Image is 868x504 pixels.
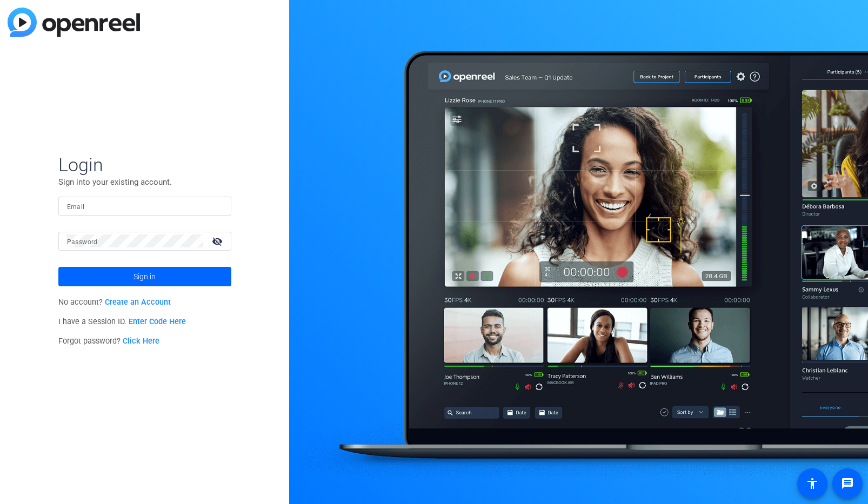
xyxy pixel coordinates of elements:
[67,203,85,211] mat-label: Email
[129,317,186,326] a: Enter Code Here
[841,477,854,490] mat-icon: message
[58,317,186,326] span: I have a Session ID.
[123,337,159,346] a: Click Here
[58,298,171,307] span: No account?
[67,199,223,212] input: Enter Email Address
[8,8,140,37] img: blue-gradient.svg
[806,477,819,490] mat-icon: accessibility
[58,337,160,346] span: Forgot password?
[58,267,231,286] button: Sign in
[58,176,231,188] p: Sign into your existing account.
[58,153,231,176] span: Login
[205,233,231,249] mat-icon: visibility_off
[105,298,171,307] a: Create an Account
[67,238,98,246] mat-label: Password
[133,263,156,290] span: Sign in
